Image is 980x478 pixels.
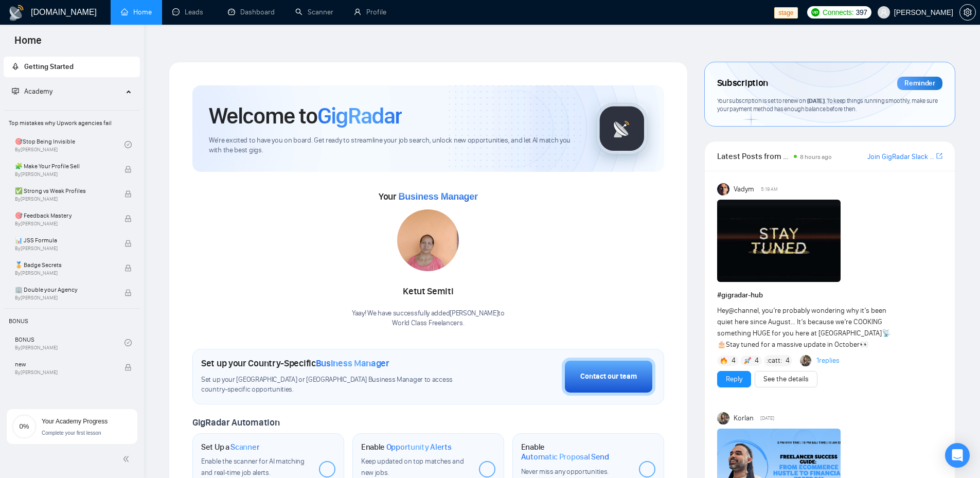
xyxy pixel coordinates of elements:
span: Home [6,33,50,55]
div: Reminder [897,77,942,90]
span: 🏢 Double your Agency [15,285,114,295]
span: 397 [856,7,867,18]
span: Complete your first lesson [42,430,101,436]
button: See the details [755,371,817,387]
span: GigRadar Automation [192,417,279,428]
a: export [936,151,942,161]
span: Automatic Proposal Send [521,452,609,462]
h1: Set Up a [201,442,259,452]
span: Latest Posts from the GigRadar Community [717,150,791,163]
span: new [15,359,114,369]
span: Your subscription is set to renew on . To keep things running smoothly, make sure your payment me... [717,97,938,113]
img: Korlan [800,355,811,366]
a: searchScanner [295,8,333,16]
span: lock [124,289,132,296]
span: lock [124,190,132,198]
a: BONUSBy[PERSON_NAME] [15,331,124,354]
span: Getting Started [24,62,74,71]
span: setting [960,8,975,16]
span: 8 hours ago [800,153,832,161]
span: Top mistakes why Upwork agencies fail [5,113,139,133]
span: Opportunity Alerts [386,442,452,452]
span: 4 [786,356,790,366]
span: By [PERSON_NAME] [15,171,114,178]
span: double-left [122,454,133,464]
a: userProfile [354,8,386,16]
a: messageLeads [172,8,207,16]
a: homeHome [121,8,152,16]
img: upwork-logo.png [811,8,819,16]
span: GigRadar [317,102,402,130]
a: 🎯Stop Being InvisibleBy[PERSON_NAME] [15,133,124,156]
span: fund-projection-screen [12,87,19,95]
a: setting [959,8,976,16]
div: Ketut Semiti [352,283,505,300]
span: By [PERSON_NAME] [15,221,114,227]
span: check-circle [124,141,132,148]
span: We're excited to have you on board. Get ready to streamline your job search, unlock new opportuni... [209,136,580,155]
img: 🚀 [744,357,751,364]
button: setting [959,4,976,21]
a: See the details [763,374,809,385]
span: By [PERSON_NAME] [15,245,114,252]
img: 1706688268687-WhatsApp%20Image%202024-01-31%20at%2014.03.18.jpeg [397,209,459,271]
span: BONUS [5,311,139,331]
div: Hey , you’re probably wondering why it’s been quiet here since August… It’s because we’re COOKING... [717,305,898,350]
span: stage [774,7,797,19]
span: Academy [24,87,52,96]
span: 👀 [860,340,868,349]
span: 📡 [882,329,890,338]
span: Academy [12,87,52,96]
a: Join GigRadar Slack Community [867,151,934,163]
button: Reply [717,371,751,387]
span: ✅ Strong vs Weak Profiles [15,186,114,196]
img: F09H58EC2UD-IMG_0773.jpg [717,200,841,282]
img: 🔥 [720,357,727,364]
li: Getting Started [4,57,140,77]
span: [DATE] [760,414,774,423]
span: By [PERSON_NAME] [15,295,114,301]
span: lock [124,240,132,247]
span: 🧩 Make Your Profile Sell [15,161,114,171]
span: lock [124,166,132,173]
span: Business Manager [398,191,477,202]
span: user [880,9,887,16]
img: gigradar-logo.png [596,103,648,154]
span: :catt: [767,355,782,366]
span: Scanner [230,442,259,452]
span: Your [379,191,478,202]
span: export [936,152,942,160]
span: @channel [728,306,759,315]
span: Your Academy Progress [42,418,108,425]
span: By [PERSON_NAME] [15,196,114,202]
span: 4 [755,356,759,366]
h1: # gigradar-hub [717,290,942,301]
h1: Enable [361,442,452,452]
span: [DATE] [807,97,825,104]
span: 4 [732,356,736,366]
h1: Enable [521,442,631,462]
span: 📊 JSS Formula [15,235,114,245]
span: 0% [12,423,37,430]
span: By [PERSON_NAME] [15,369,114,376]
span: Set up your [GEOGRAPHIC_DATA] or [GEOGRAPHIC_DATA] Business Manager to access country-specific op... [201,375,474,395]
span: check-circle [124,339,132,346]
a: 1replies [816,356,840,366]
span: Business Manager [316,358,389,369]
span: Keep updated on top matches and new jobs. [361,457,464,477]
span: lock [124,264,132,272]
div: Contact our team [580,371,637,382]
span: 🏅 Badge Secrets [15,260,114,270]
span: Enable the scanner for AI matching and real-time job alerts. [201,457,305,477]
span: Subscription [717,75,768,92]
h1: Set up your Country-Specific [201,358,389,369]
img: Vadym [717,183,729,196]
span: rocket [12,63,19,70]
span: Connects: [823,7,853,18]
li: Academy Homepage [4,106,140,379]
span: lock [124,364,132,371]
img: Korlan [717,412,729,424]
span: 🎂 [717,340,726,349]
img: logo [8,5,25,21]
span: 🎯 Feedback Mastery [15,210,114,221]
